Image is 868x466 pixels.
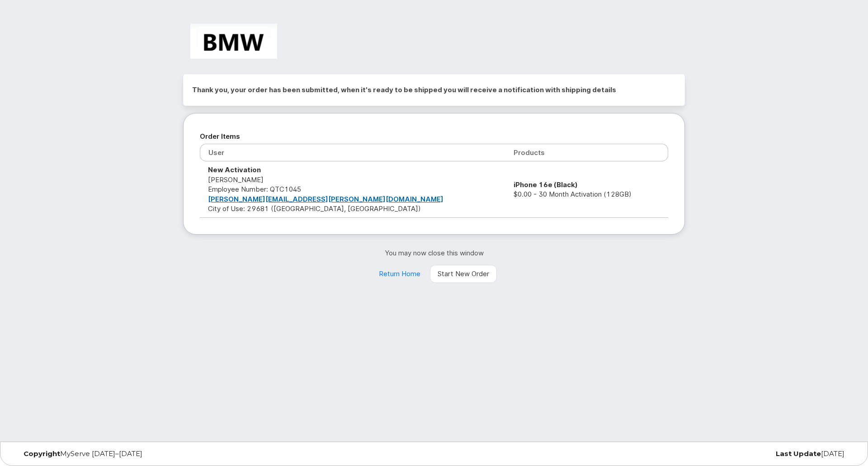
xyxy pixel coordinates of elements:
th: User [200,144,505,161]
div: [DATE] [573,450,851,457]
th: Products [505,144,668,161]
td: [PERSON_NAME] City of Use: 29681 ([GEOGRAPHIC_DATA], [GEOGRAPHIC_DATA]) [200,161,505,217]
p: You may now close this window [183,248,685,258]
strong: Copyright [24,449,60,458]
div: MyServe [DATE]–[DATE] [17,450,295,457]
h2: Thank you, your order has been submitted, when it's ready to be shipped you will receive a notifi... [192,83,676,97]
h2: Order Items [200,130,668,143]
img: BMW Manufacturing Co LLC [190,24,277,59]
strong: New Activation [208,165,261,174]
td: $0.00 - 30 Month Activation (128GB) [505,161,668,217]
a: Return Home [371,265,428,283]
span: Employee Number: QTC1045 [208,185,301,193]
strong: Last Update [776,449,821,458]
a: [PERSON_NAME][EMAIL_ADDRESS][PERSON_NAME][DOMAIN_NAME] [208,195,443,203]
strong: iPhone 16e (Black) [514,180,578,189]
a: Start New Order [430,265,497,283]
